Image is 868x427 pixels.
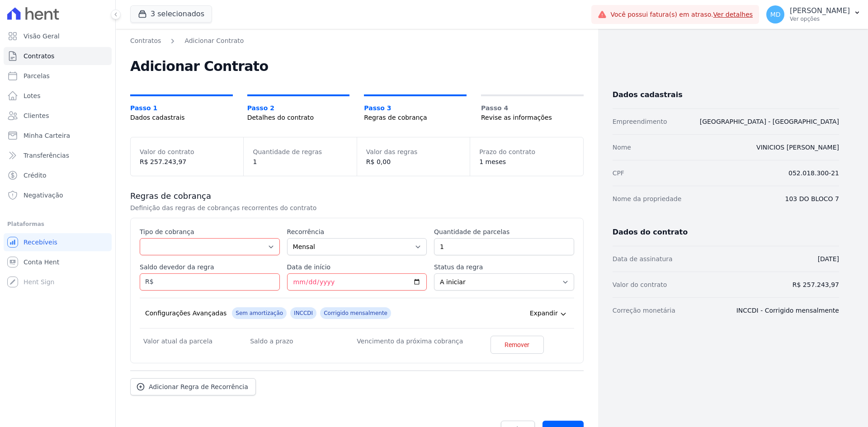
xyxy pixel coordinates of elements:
a: Adicionar Regra de Recorrência [130,378,256,395]
dt: Empreendimento [613,116,667,127]
span: Expandir [530,309,558,318]
dt: Vencimento da próxima cobrança [357,336,463,347]
a: Parcelas [4,67,112,85]
dd: R$ 0,00 [366,157,461,167]
span: Dados cadastrais [130,113,233,122]
span: Passo 2 [247,103,350,113]
div: Configurações Avançadas [145,309,226,318]
span: Passo 3 [364,103,467,113]
button: MD [PERSON_NAME] Ver opções [759,2,868,27]
nav: Progress [130,94,584,122]
span: Negativação [24,191,63,200]
span: Sem amortização [232,307,287,319]
dd: VINICIOS [PERSON_NAME] [756,142,839,153]
p: Ver opções [790,15,850,23]
span: Minha Carteira [24,131,70,140]
span: Parcelas [24,71,50,80]
p: Definição das regras de cobranças recorrentes do contrato [130,203,434,212]
dt: Data de assinatura [613,253,673,264]
span: Visão Geral [24,32,60,41]
a: Contratos [4,47,112,65]
a: Clientes [4,107,112,125]
dt: CPF [613,168,624,178]
dd: 052.018.300-21 [788,168,839,178]
span: Passo 1 [130,103,233,113]
dt: Correção monetária [613,305,675,316]
dt: Valor do contrato [140,146,234,157]
label: Quantidade de parcelas [434,227,574,236]
span: Regras de cobrança [364,113,467,122]
a: Negativação [4,186,112,204]
dt: Saldo a prazo [250,336,357,347]
span: Remover [505,340,529,349]
a: Ver detalhes [713,11,753,18]
dd: R$ 257.243,97 [793,279,839,290]
span: Clientes [24,111,49,120]
span: Contratos [24,52,54,61]
h3: Dados do contrato [613,226,839,239]
dd: 1 [253,157,347,167]
dd: INCCDI - Corrigido mensalmente [736,305,839,316]
dt: Prazo do contrato [479,146,574,157]
dd: [GEOGRAPHIC_DATA] - [GEOGRAPHIC_DATA] [700,116,839,127]
span: R$ [140,272,154,286]
a: Lotes [4,87,112,105]
span: Detalhes do contrato [247,113,350,122]
span: MD [770,11,781,18]
h3: Dados cadastrais [613,89,839,101]
button: 3 selecionados [130,5,212,23]
dt: Valor das regras [366,146,461,157]
div: Plataformas [7,219,108,230]
span: INCCDI [290,307,316,319]
span: Transferências [24,151,69,160]
span: Passo 4 [481,103,584,113]
a: Visão Geral [4,27,112,45]
a: Recebíveis [4,233,112,251]
label: Saldo devedor da regra [140,263,280,272]
label: Status da regra [434,263,574,272]
dd: 1 meses [479,157,574,167]
dt: Valor do contrato [613,279,667,290]
label: Recorrência [287,227,427,236]
span: Lotes [24,91,41,100]
a: Contratos [130,36,161,46]
p: [PERSON_NAME] [790,6,850,15]
label: Data de início [287,263,427,272]
a: Remover [491,336,544,354]
span: Conta Hent [24,258,59,267]
a: Conta Hent [4,253,112,271]
span: Você possui fatura(s) em atraso. [610,10,753,19]
nav: Breadcrumb [130,36,584,46]
span: Crédito [24,171,47,180]
a: Crédito [4,166,112,184]
dt: Valor atual da parcela [143,336,250,347]
dt: Nome [613,142,631,153]
dd: [DATE] [818,253,839,264]
dt: Nome da propriedade [613,193,682,204]
h3: Regras de cobrança [130,191,584,202]
h2: Adicionar Contrato [130,60,584,73]
dd: R$ 257.243,97 [140,157,234,167]
dd: 103 DO BLOCO 7 [785,193,839,204]
span: Corrigido mensalmente [320,307,391,319]
span: Adicionar Regra de Recorrência [149,382,248,391]
a: Adicionar Contrato [184,36,244,46]
a: Minha Carteira [4,127,112,145]
a: Transferências [4,146,112,164]
span: Recebíveis [24,238,57,247]
label: Tipo de cobrança [140,227,280,236]
dt: Quantidade de regras [253,146,347,157]
span: Revise as informações [481,113,584,122]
